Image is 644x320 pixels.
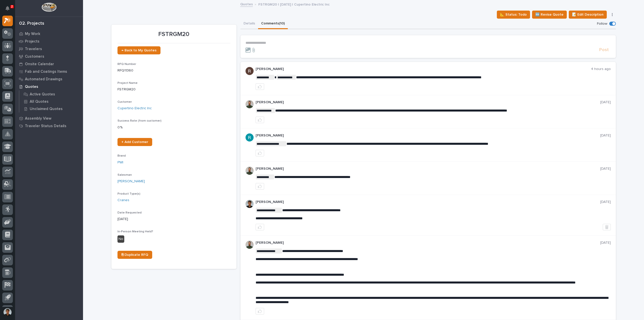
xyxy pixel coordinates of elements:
[117,125,230,130] p: 0 %
[15,115,83,122] a: Assembly View
[246,133,254,141] img: ACg8ocLIQ8uTLu8xwXPI_zF_j4cWilWA_If5Zu0E3tOGGkFk=s96-c
[256,200,600,204] p: [PERSON_NAME]
[19,98,83,105] a: All Quotes
[117,251,152,259] a: ⎘ Duplicate RFQ
[600,200,611,204] p: [DATE]
[2,3,13,14] button: Notifications
[535,12,563,18] span: 🆕 Revise Quote
[122,253,148,257] span: ⎘ Duplicate RFQ
[256,183,264,190] button: like this post
[597,47,611,53] button: Post
[15,38,83,45] a: Projects
[15,122,83,130] a: Traveler Status Details
[30,99,49,104] p: All Quotes
[117,160,123,165] a: PWI
[500,12,527,18] span: 📐 Status: Todo
[256,150,264,156] button: like this post
[117,100,132,103] span: Customer
[258,1,330,7] p: FSTRGM20 | [DATE] | Cupertino Electric Inc
[600,167,611,171] p: [DATE]
[117,63,136,66] span: RFQ Number
[19,105,83,112] a: Unclaimed Quotes
[15,30,83,38] a: My Work
[25,116,51,121] p: Assembly View
[256,67,591,71] p: [PERSON_NAME]
[117,198,129,203] a: Cranes
[117,87,230,92] p: FSTRGM20
[2,307,13,317] button: users-avatar
[15,83,83,90] a: Quotes
[572,12,603,18] span: 📝 Edit Description
[603,224,611,230] button: Delete post
[256,83,264,90] button: like this post
[256,100,600,104] p: [PERSON_NAME]
[25,47,42,51] p: Travelers
[25,54,44,59] p: Customers
[15,75,83,83] a: Automated Drawings
[25,124,66,128] p: Traveler Status Details
[569,11,607,19] button: 📝 Edit Description
[258,19,288,29] button: Comments (10)
[117,68,230,73] p: RFQ11360
[600,241,611,245] p: [DATE]
[6,6,13,14] div: Notifications2
[122,140,148,144] span: + Add Customer
[15,68,83,75] a: Fab and Coatings Items
[600,133,611,138] p: [DATE]
[117,154,126,157] span: Brand
[25,32,40,36] p: My Work
[240,1,253,7] a: Quotes
[117,119,162,122] span: Success Rate (from customer)
[117,211,142,214] span: Date Requested
[30,107,63,111] p: Unclaimed Quotes
[117,46,160,54] a: ← Back to My Quotes
[25,77,62,82] p: Automated Drawings
[117,138,152,146] a: + Add Customer
[600,100,611,104] p: [DATE]
[246,241,254,249] img: AATXAJw4slNr5ea0WduZQVIpKGhdapBAGQ9xVsOeEvl5=s96-c
[256,167,600,171] p: [PERSON_NAME]
[597,22,607,26] p: Follow
[25,69,67,74] p: Fab and Coatings Items
[117,230,153,233] span: In-Person Meeting Held?
[246,167,254,175] img: AATXAJw4slNr5ea0WduZQVIpKGhdapBAGQ9xVsOeEvl5=s96-c
[122,49,156,52] span: ← Back to My Quotes
[117,173,132,176] span: Salesman
[256,224,264,230] button: like this post
[246,67,254,75] img: AATXAJzQ1Gz112k1-eEngwrIHvmFm-wfF_dy1drktBUI=s96-c
[117,179,145,184] a: [PERSON_NAME]
[25,62,54,66] p: Onsite Calendar
[240,19,258,29] button: Details
[256,308,264,314] button: like this post
[117,217,230,222] p: [DATE]
[117,235,124,243] div: No
[246,200,254,208] img: AOh14Gjx62Rlbesu-yIIyH4c_jqdfkUZL5_Os84z4H1p=s96-c
[117,31,230,38] p: FSTRGM20
[11,5,13,8] p: 2
[532,11,567,19] button: 🆕 Revise Quote
[15,45,83,53] a: Travelers
[591,67,611,71] p: 4 hours ago
[256,133,600,138] p: [PERSON_NAME]
[117,82,138,85] span: Project Name
[246,100,254,108] img: AATXAJw4slNr5ea0WduZQVIpKGhdapBAGQ9xVsOeEvl5=s96-c
[19,91,83,98] a: Active Quotes
[42,3,56,12] img: Workspace Logo
[117,192,140,195] span: Product Type(s)
[19,21,44,26] div: 02. Projects
[497,11,530,19] button: 📐 Status: Todo
[256,241,600,245] p: [PERSON_NAME]
[599,47,609,53] span: Post
[256,117,264,123] button: like this post
[25,85,38,89] p: Quotes
[15,53,83,60] a: Customers
[30,92,55,97] p: Active Quotes
[117,106,152,111] a: Cupertino Electric Inc
[15,60,83,68] a: Onsite Calendar
[25,39,39,44] p: Projects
